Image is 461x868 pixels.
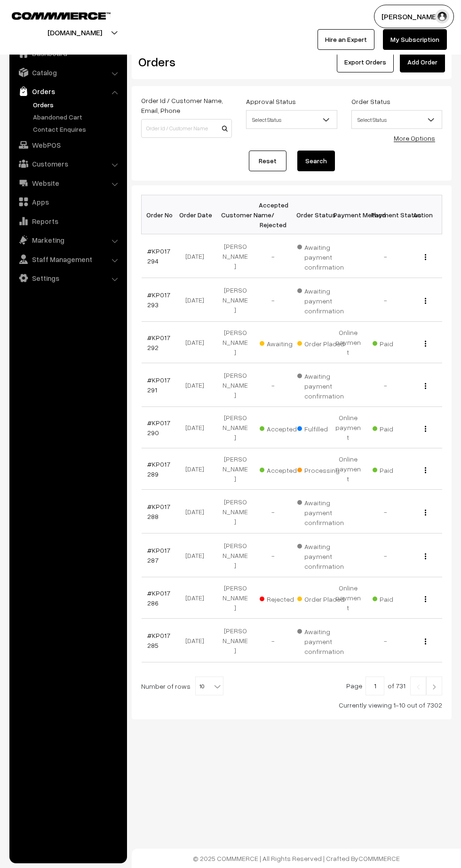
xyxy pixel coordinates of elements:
[254,195,292,234] th: Accepted / Rejected
[12,12,111,19] img: COMMMERCE
[425,467,426,473] img: Menu
[179,619,216,662] td: [DATE]
[195,677,223,695] span: 10
[12,64,124,81] a: Catalog
[147,247,170,265] a: #KP017294
[179,490,216,534] td: [DATE]
[147,460,170,478] a: #KP017289
[297,539,344,571] span: Awaiting payment confirmation
[179,195,216,234] th: Order Date
[147,291,170,309] a: #KP017293
[31,124,124,134] a: Contact Enquires
[142,195,179,234] th: Order No
[260,463,307,475] span: Accepted
[400,52,445,72] a: Add Order
[246,110,337,129] span: Select Status
[425,341,426,347] img: Menu
[216,490,254,534] td: [PERSON_NAME]
[373,463,420,475] span: Paid
[147,546,170,564] a: #KP017287
[329,322,367,363] td: Online payment
[337,52,394,72] button: Export Orders
[367,195,405,234] th: Payment Status
[352,111,442,128] span: Select Status
[141,96,232,115] label: Order Id / Customer Name, Email, Phone
[12,213,124,230] a: Reports
[329,195,367,234] th: Payment Method
[12,175,124,191] a: Website
[351,96,390,106] label: Order Status
[260,336,307,349] span: Awaiting
[367,490,405,534] td: -
[216,534,254,577] td: [PERSON_NAME]
[147,419,170,437] a: #KP017290
[196,677,223,696] span: 10
[179,577,216,619] td: [DATE]
[31,100,124,110] a: Orders
[12,83,124,100] a: Orders
[138,55,231,69] h2: Orders
[373,592,420,604] span: Paid
[254,363,292,407] td: -
[12,193,124,210] a: Apps
[216,448,254,490] td: [PERSON_NAME]
[179,534,216,577] td: [DATE]
[367,363,405,407] td: -
[141,700,442,710] div: Currently viewing 1-10 out of 7302
[254,534,292,577] td: -
[292,195,329,234] th: Order Status
[367,619,405,662] td: -
[297,369,344,401] span: Awaiting payment confirmation
[147,631,170,649] a: #KP017285
[12,9,94,21] a: COMMMERCE
[318,29,374,50] a: Hire an Expert
[179,278,216,322] td: [DATE]
[147,376,170,394] a: #KP017291
[425,383,426,389] img: Menu
[216,619,254,662] td: [PERSON_NAME]
[12,270,124,287] a: Settings
[297,495,344,527] span: Awaiting payment confirmation
[414,684,422,690] img: Left
[216,195,254,234] th: Customer Name
[147,589,170,607] a: #KP017286
[216,278,254,322] td: [PERSON_NAME]
[351,110,442,129] span: Select Status
[179,363,216,407] td: [DATE]
[425,510,426,516] img: Menu
[141,681,191,691] span: Number of rows
[12,251,124,268] a: Staff Management
[394,134,435,142] a: More Options
[329,448,367,490] td: Online payment
[179,322,216,363] td: [DATE]
[373,336,420,349] span: Paid
[141,119,232,138] input: Order Id / Customer Name / Customer Email / Customer Phone
[329,577,367,619] td: Online payment
[435,9,449,24] img: user
[346,682,362,690] span: Page
[12,231,124,248] a: Marketing
[147,334,170,351] a: #KP017292
[260,592,307,604] span: Rejected
[179,234,216,278] td: [DATE]
[254,234,292,278] td: -
[216,322,254,363] td: [PERSON_NAME]
[254,619,292,662] td: -
[367,234,405,278] td: -
[216,407,254,448] td: [PERSON_NAME]
[358,854,400,862] a: COMMMERCE
[12,155,124,172] a: Customers
[15,21,135,44] button: [DOMAIN_NAME]
[254,278,292,322] td: -
[249,151,286,171] a: Reset
[297,284,344,316] span: Awaiting payment confirmation
[383,29,447,50] a: My Subscription
[373,422,420,434] span: Paid
[216,363,254,407] td: [PERSON_NAME]
[297,336,344,349] span: Order Placed
[254,490,292,534] td: -
[132,849,461,868] footer: © 2025 COMMMERCE | All Rights Reserved | Crafted By
[179,407,216,448] td: [DATE]
[216,234,254,278] td: [PERSON_NAME]
[329,407,367,448] td: Online payment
